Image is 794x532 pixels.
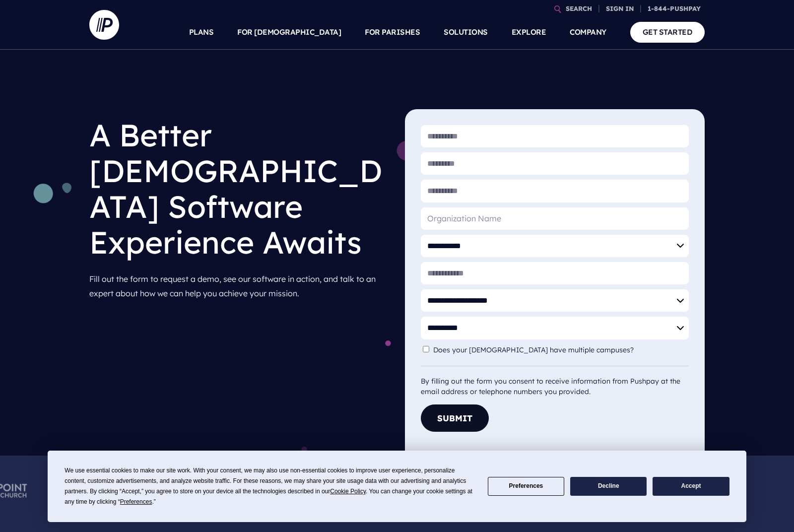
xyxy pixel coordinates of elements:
button: Submit [421,404,489,432]
label: Does your [DEMOGRAPHIC_DATA] have multiple campuses? [433,346,639,354]
div: We use essential cookies to make our site work. With your consent, we may also use non-essential ... [65,465,475,507]
input: Organization Name [421,207,689,230]
a: PLANS [189,15,214,50]
button: Decline [570,477,647,496]
span: Cookie Policy [330,488,366,495]
button: Preferences [488,477,564,496]
div: Cookie Consent Prompt [48,451,746,522]
span: Preferences [120,498,152,505]
p: Fill out the form to request a demo, see our software in action, and talk to an expert about how ... [89,268,389,305]
button: Accept [653,477,729,496]
a: EXPLORE [512,15,546,50]
div: By filling out the form you consent to receive information from Pushpay at the email address or t... [421,366,689,397]
a: GET STARTED [630,22,705,42]
a: FOR [DEMOGRAPHIC_DATA] [237,15,341,50]
h1: A Better [DEMOGRAPHIC_DATA] Software Experience Awaits [89,109,389,268]
a: SOLUTIONS [444,15,488,50]
a: COMPANY [570,15,606,50]
a: FOR PARISHES [365,15,420,50]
